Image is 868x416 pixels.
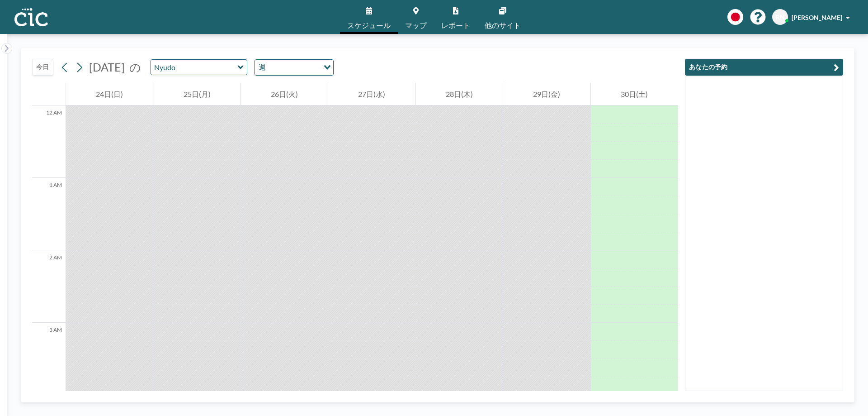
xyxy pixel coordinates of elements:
div: 2 AM [32,250,66,323]
div: 24日(日) [66,83,153,105]
div: 25日(月) [153,83,240,105]
span: RN [776,13,785,21]
div: 28日(木) [416,83,503,105]
input: Nyudo [151,60,238,75]
img: organization-logo [14,8,48,26]
span: [DATE] [89,60,125,74]
input: Search for option [269,62,318,73]
button: あなたの予約 [685,59,843,76]
div: 12 AM [32,105,66,178]
div: 3 AM [32,323,66,395]
span: 週 [257,62,268,73]
div: 30日(土) [591,83,678,105]
div: 1 AM [32,178,66,250]
span: スケジュール [347,22,391,29]
span: マップ [405,22,427,29]
span: 他のサイト [485,22,521,29]
div: 26日(火) [241,83,328,105]
div: Search for option [255,60,333,75]
span: の [129,60,141,74]
span: [PERSON_NAME] [792,14,842,21]
button: 今日 [32,59,53,76]
div: 27日(水) [328,83,415,105]
div: 29日(金) [503,83,590,105]
span: レポート [441,22,470,29]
